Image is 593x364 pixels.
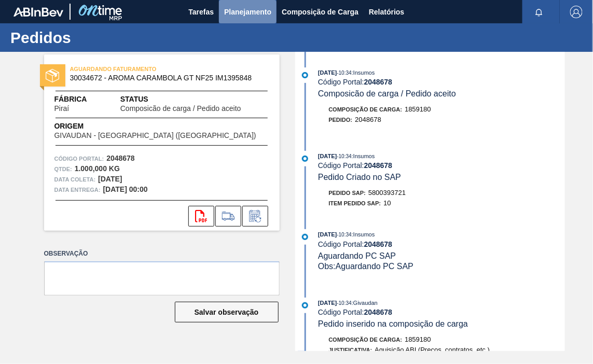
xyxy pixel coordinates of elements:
span: Composicão de carga / Pedido aceito [318,89,456,98]
h1: Pedidos [10,32,195,44]
span: 1859180 [405,335,431,343]
span: Código Portal: [54,153,104,164]
span: : Insumos [352,153,375,159]
div: Código Portal: [318,308,564,316]
div: Ir para Composição de Carga [215,206,241,227]
span: : Insumos [352,69,375,76]
span: Composicão de carga / Pedido aceito [120,105,241,113]
span: Planejamento [224,6,271,18]
div: Abrir arquivo PDF [188,206,214,227]
div: Código Portal: [318,161,564,170]
span: Data entrega: [54,185,101,195]
img: status [46,69,59,82]
strong: 2048678 [106,154,135,162]
span: AGUARDANDO FATURAMENTO [70,64,215,74]
span: GIVAUDAN - [GEOGRAPHIC_DATA] ([GEOGRAPHIC_DATA]) [54,132,256,139]
span: 1859180 [405,105,431,113]
span: - 10:34 [337,153,352,159]
button: Notificações [522,5,556,19]
span: 5800393721 [368,189,406,197]
span: Piraí [54,105,70,113]
label: Observação [44,246,280,261]
span: : Givaudan [352,300,378,306]
span: Pedido Criado no SAP [318,173,401,181]
span: Tarefas [188,6,214,18]
img: atual [302,156,308,162]
span: Pedido : [329,117,353,123]
strong: 2048678 [364,308,393,316]
div: Informar alteração no pedido [242,206,268,227]
span: [DATE] [318,300,337,306]
span: Origem [54,121,269,132]
span: : Insumos [352,231,375,237]
div: Código Portal: [318,240,564,248]
span: [DATE] [318,153,337,159]
strong: 1.000,000 KG [75,164,120,173]
button: Salvar observação [175,302,279,323]
span: Composição de Carga : [329,337,403,343]
strong: 2048678 [364,240,393,248]
img: atual [302,234,308,240]
span: Item pedido SAP: [329,200,381,206]
img: Logout [570,6,583,18]
span: [DATE] [318,231,337,237]
span: Obs: Aguardando PC SAP [318,262,413,271]
span: - 10:34 [337,70,352,76]
span: Pedido inserido na composição de carga [318,319,468,328]
strong: 2048678 [364,78,393,86]
span: Relatórios [369,6,404,18]
span: Qtde : [54,164,72,174]
img: atual [302,72,308,78]
span: Aquisição ABI (Preços, contratos, etc.) [375,346,490,354]
div: Código Portal: [318,78,564,86]
span: Fábrica [54,94,102,105]
span: Aguardando PC SAP [318,251,396,260]
strong: 2048678 [364,161,393,170]
span: Composição de Carga [282,6,358,18]
span: 30034672 - AROMA CARAMBOLA GT NF25 IM1395848 [70,74,258,82]
span: Pedido SAP: [329,190,366,196]
span: Justificativa: [329,347,373,353]
span: [DATE] [318,69,337,76]
img: atual [302,302,308,309]
span: 2048678 [355,116,381,123]
strong: [DATE] [98,175,122,183]
span: 10 [383,199,391,207]
strong: [DATE] 00:00 [103,185,148,193]
span: Composição de Carga : [329,106,403,113]
span: Data coleta: [54,174,96,185]
span: - 10:34 [337,300,352,306]
img: TNhmsLtSVTkK8tSr43FrP2fwEKptu5GPRR3wAAAABJRU5ErkJggg== [13,7,63,17]
span: - 10:34 [337,232,352,237]
span: Status [120,94,269,105]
